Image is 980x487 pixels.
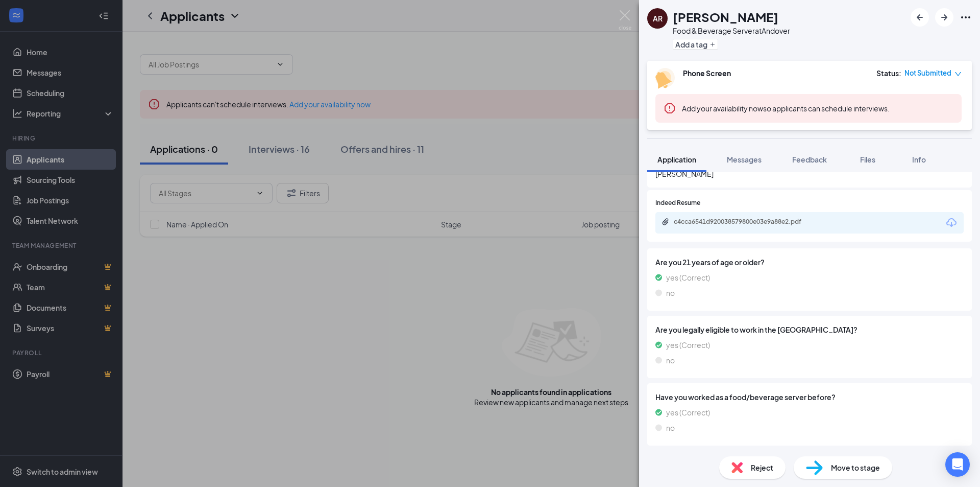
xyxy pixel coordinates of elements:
span: Files [860,155,875,164]
svg: ArrowRight [938,11,950,24]
span: yes (Correct) [666,272,710,283]
button: PlusAdd a tag [673,39,718,50]
span: Feedback [792,155,827,164]
div: AR [653,13,663,24]
div: Food & Beverage Server at Andover [673,26,790,36]
span: so applicants can schedule interviews. [682,104,890,113]
span: Are you legally eligible to work in the [GEOGRAPHIC_DATA]? [655,324,964,335]
span: yes (Correct) [666,339,710,351]
span: Have you worked as a food/beverage server before? [655,391,964,403]
span: Move to stage [831,462,880,473]
span: yes (Correct) [666,407,710,418]
button: ArrowRight [935,8,953,27]
a: Paperclipc4cca6541d920038579800e03e9a88e2.pdf [661,218,827,227]
span: Messages [727,155,762,164]
div: c4cca6541d920038579800e03e9a88e2.pdf [674,218,817,226]
div: Open Intercom Messenger [945,452,970,477]
span: Are you 21 years of age or older? [655,257,964,268]
span: down [954,71,962,78]
h1: [PERSON_NAME] [673,8,778,26]
span: Not Submitted [904,68,951,78]
span: Reject [751,462,773,473]
span: Indeed Resume [655,198,700,208]
span: no [666,355,675,366]
b: Phone Screen [683,68,731,78]
svg: Ellipses [960,11,972,24]
span: Info [912,155,926,164]
div: Status : [876,68,901,78]
svg: ArrowLeftNew [914,11,926,24]
span: no [666,422,675,433]
button: ArrowLeftNew [911,8,929,27]
svg: Paperclip [661,218,670,226]
span: no [666,287,675,298]
svg: Plus [709,41,716,48]
button: Add your availability now [682,103,763,113]
span: [PERSON_NAME] [655,168,964,179]
svg: Error [664,102,676,114]
svg: Download [945,217,958,229]
span: Application [657,155,696,164]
